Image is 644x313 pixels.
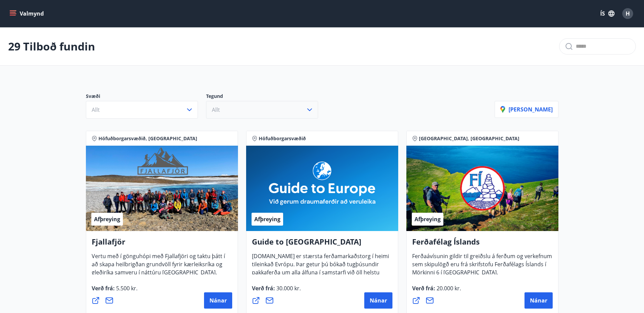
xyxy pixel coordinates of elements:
button: H [620,5,636,22]
span: H [626,10,630,17]
span: Nánar [370,297,387,304]
p: 29 Tilboð fundin [8,39,95,54]
span: 20.000 kr. [435,285,461,292]
span: Afþreying [254,215,280,223]
h4: Guide to [GEOGRAPHIC_DATA] [252,236,392,252]
span: Höfuðborgarsvæðið [259,135,306,142]
span: [GEOGRAPHIC_DATA], [GEOGRAPHIC_DATA] [419,135,519,142]
button: [PERSON_NAME] [495,101,558,118]
p: Tegund [206,93,326,101]
h4: Fjallafjör [92,236,232,252]
span: Vertu með í gönguhópi með Fjallafjöri og taktu þátt í að skapa heilbrigðan grundvöll fyrir kærlei... [92,252,225,281]
span: Höfuðborgarsvæðið, [GEOGRAPHIC_DATA] [98,135,197,142]
span: Verð frá : [252,285,301,297]
button: Nánar [525,292,553,309]
button: ÍS [596,7,618,20]
span: 30.000 kr. [275,285,301,292]
span: Allt [212,106,220,113]
span: Ferðaávísunin gildir til greiðslu á ferðum og verkefnum sem skipulögð eru frá skrifstofu Ferðafél... [412,252,552,281]
span: Afþreying [94,215,120,223]
p: [PERSON_NAME] [500,106,553,113]
button: menu [8,7,47,20]
button: Nánar [364,292,392,309]
span: Nánar [530,297,547,304]
button: Allt [206,101,318,119]
span: Afþreying [415,215,441,223]
button: Nánar [204,292,232,309]
span: Nánar [209,297,227,304]
span: Verð frá : [412,285,461,297]
span: [DOMAIN_NAME] er stærsta ferðamarkaðstorg í heimi tileinkað Evrópu. Þar getur þú bókað tugþúsundi... [252,252,389,298]
span: 5.500 kr. [115,285,137,292]
span: Allt [92,106,100,113]
button: Allt [86,101,198,119]
span: Verð frá : [92,285,137,297]
h4: Ferðafélag Íslands [412,236,553,252]
p: Svæði [86,93,206,101]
